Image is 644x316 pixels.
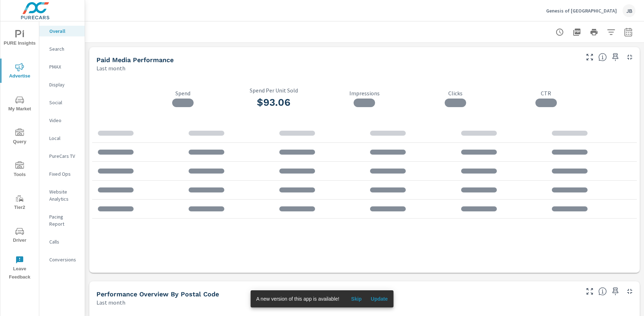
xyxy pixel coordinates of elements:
[96,290,219,298] h5: Performance Overview By Postal Code
[610,286,621,297] span: Save this to your personalized report
[368,293,391,305] button: Update
[3,63,37,80] span: Advertise
[49,152,79,160] p: PureCars TV
[3,161,37,179] span: Tools
[49,81,79,88] p: Display
[584,286,595,297] button: Make Fullscreen
[96,64,125,72] p: Last month
[39,211,85,229] div: Pacing Report
[49,117,79,124] p: Video
[49,27,79,35] p: Overall
[39,133,85,144] div: Local
[584,51,595,63] button: Make Fullscreen
[604,25,618,39] button: Apply Filters
[138,90,228,97] p: Spend
[501,90,591,97] p: CTR
[623,4,635,17] div: JB
[570,25,584,39] button: "Export Report to PDF"
[0,21,39,284] div: nav menu
[39,169,85,179] div: Fixed Ops
[49,188,79,202] p: Website Analytics
[228,87,319,94] p: Spend Per Unit Sold
[3,96,37,113] span: My Market
[610,51,621,63] span: Save this to your personalized report
[39,115,85,126] div: Video
[3,30,37,47] span: PURE Insights
[256,296,339,302] span: A new version of this app is available!
[39,61,85,72] div: PMAX
[39,236,85,247] div: Calls
[39,186,85,204] div: Website Analytics
[371,296,388,302] span: Update
[3,129,37,146] span: Query
[39,26,85,36] div: Overall
[49,256,79,263] p: Conversions
[39,151,85,161] div: PureCars TV
[49,170,79,177] p: Fixed Ops
[598,53,607,61] span: Understand performance metrics over the selected time range.
[624,51,635,63] button: Minimize Widget
[49,213,79,227] p: Pacing Report
[3,227,37,245] span: Driver
[598,287,607,296] span: Understand performance data by postal code. Individual postal codes can be selected and expanded ...
[587,25,601,39] button: Print Report
[624,286,635,297] button: Minimize Widget
[546,7,617,14] p: Genesis of [GEOGRAPHIC_DATA]
[319,90,410,97] p: Impressions
[49,135,79,142] p: Local
[49,63,79,70] p: PMAX
[96,298,125,307] p: Last month
[3,256,37,281] span: Leave Feedback
[39,97,85,108] div: Social
[49,99,79,106] p: Social
[410,90,501,97] p: Clicks
[39,254,85,265] div: Conversions
[621,25,635,39] button: Select Date Range
[345,293,368,305] button: Skip
[39,79,85,90] div: Display
[49,238,79,245] p: Calls
[228,96,319,109] h3: $93.06
[3,194,37,212] span: Tier2
[49,45,79,52] p: Search
[348,296,365,302] span: Skip
[96,56,174,64] h5: Paid Media Performance
[39,44,85,54] div: Search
